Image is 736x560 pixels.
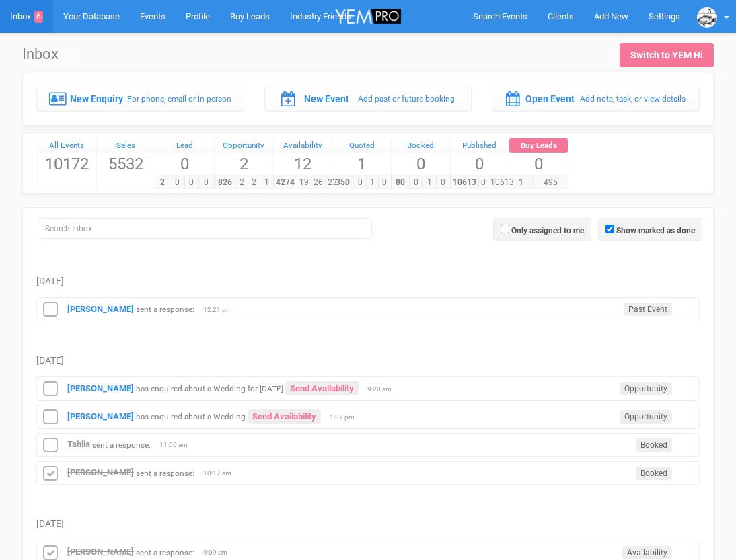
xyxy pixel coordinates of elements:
[622,546,672,559] span: Availability
[67,383,134,393] a: [PERSON_NAME]
[159,440,193,450] span: 11:00 am
[533,176,568,189] span: 495
[636,467,672,480] span: Booked
[136,412,246,422] small: has enquired about a Wedding
[620,43,714,67] a: Switch to YEM Hi
[274,138,332,153] a: Availability
[332,153,391,175] span: 1
[36,87,244,111] a: New Enquiry For phone, email or in-person
[235,176,248,189] span: 2
[203,305,237,315] span: 12:21 pm
[203,548,237,557] span: 9:09 am
[630,48,703,62] div: Switch to YEM Hi
[636,438,672,452] span: Booked
[330,413,363,422] span: 1:37 pm
[525,92,575,106] label: Open Event
[34,11,43,23] span: 6
[332,138,391,153] a: Quoted
[473,11,527,22] span: Search Events
[478,176,488,189] span: 0
[409,176,423,189] span: 0
[215,138,273,153] a: Opportunity
[358,94,455,104] small: Add past or future booking
[38,218,372,239] input: Search Inbox
[203,469,237,478] span: 10:17 am
[248,409,321,424] a: Send Availability
[273,176,297,189] span: 4274
[155,176,170,189] span: 2
[214,176,236,189] span: 826
[353,176,366,189] span: 0
[436,176,450,189] span: 0
[155,138,214,153] a: Lead
[36,276,700,286] h5: [DATE]
[70,92,123,106] label: New Enquiry
[616,225,695,237] label: Show marked as done
[378,176,391,189] span: 0
[38,153,96,175] span: 10172
[366,176,379,189] span: 1
[136,468,194,477] small: sent a response:
[620,382,672,395] span: Opportunity
[97,138,155,153] a: Sales
[304,92,349,106] label: New Event
[136,305,194,314] small: sent a response:
[136,547,194,557] small: sent a response:
[492,87,700,111] a: Open Event Add note, task, or view details
[620,410,672,424] span: Opportunity
[248,176,260,189] span: 2
[697,7,717,28] img: data
[624,303,672,316] span: Past Event
[509,153,568,175] span: 0
[285,381,359,395] a: Send Availability
[392,138,450,153] a: Booked
[594,11,628,22] span: Add New
[450,176,479,189] span: 10613
[170,176,185,189] span: 0
[155,153,214,175] span: 0
[392,153,450,175] span: 0
[184,176,200,189] span: 0
[580,94,686,104] small: Add note, task, or view details
[297,176,311,189] span: 19
[136,384,283,393] small: has enquired about a Wedding for [DATE]
[509,138,568,153] a: Buy Leads
[67,304,134,314] a: [PERSON_NAME]
[274,153,332,175] span: 12
[38,138,96,153] a: All Events
[311,176,326,189] span: 26
[451,138,509,153] a: Published
[36,356,700,366] h5: [DATE]
[97,153,155,175] span: 5532
[488,176,517,189] span: 10613
[509,176,533,189] span: 1
[422,176,437,189] span: 1
[260,176,272,189] span: 1
[36,519,700,529] h5: [DATE]
[511,225,584,237] label: Only assigned to me
[548,11,574,22] span: Clients
[367,385,401,394] span: 9:20 am
[215,153,273,175] span: 2
[67,439,90,449] a: Tahlia
[67,411,134,422] a: [PERSON_NAME]
[67,547,134,557] a: [PERSON_NAME]
[198,176,214,189] span: 0
[22,46,74,63] h1: Inbox
[325,176,340,189] span: 23
[332,176,354,189] span: 350
[391,176,410,189] span: 80
[67,467,134,477] strong: [PERSON_NAME]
